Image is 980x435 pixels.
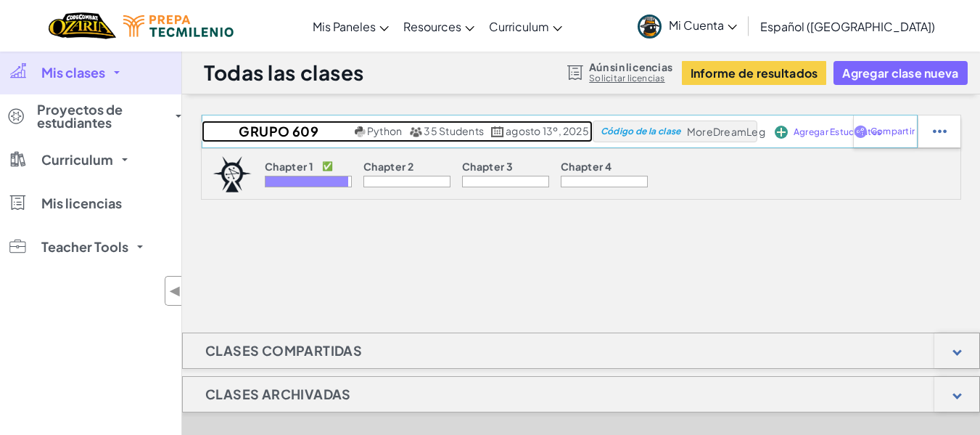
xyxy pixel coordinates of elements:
[753,7,942,46] a: Español ([GEOGRAPHIC_DATA])
[265,160,313,172] p: Chapter 1
[123,15,234,37] img: Tecmilenio logo
[482,7,569,46] a: Curriculum
[409,126,422,137] img: MultipleUsers.png
[775,126,788,139] img: IconAddStudents.svg
[794,128,881,137] span: Agregar Estudiantes
[202,121,351,142] h2: Grupo 609 Ago-Dic 2025
[183,376,374,412] h1: Clases Archivadas
[933,125,947,138] img: IconStudentEllipsis.svg
[491,126,504,137] img: calendar.svg
[489,19,549,34] span: Curriculum
[202,121,593,142] a: Grupo 609 Ago-Dic 2025 Python 35 Students agosto 13º, 2025
[687,125,765,138] span: MoreDreamLeg
[601,127,681,136] span: Código de la clase
[669,17,737,33] span: Mi Cuenta
[561,160,612,172] p: Chapter 4
[204,59,364,86] h1: Todas las clases
[322,160,333,172] p: ✅
[396,7,482,46] a: Resources
[41,197,122,210] span: Mis licencias
[183,333,384,369] h1: Clases compartidas
[682,61,827,85] button: Informe de resultados
[41,66,105,79] span: Mis clases
[424,124,484,137] span: 35 Students
[363,160,413,172] p: Chapter 2
[305,7,396,46] a: Mis Paneles
[213,156,252,192] img: logo
[630,3,744,49] a: Mi Cuenta
[589,61,672,73] span: Aún sin licencias
[49,11,116,41] img: Home
[760,19,935,34] span: Español ([GEOGRAPHIC_DATA])
[854,125,868,138] img: IconShare_Purple.svg
[638,15,662,38] img: avatar
[870,127,915,136] span: Compartir
[506,124,589,137] span: agosto 13º, 2025
[355,126,366,137] img: python.png
[367,124,402,137] span: Python
[833,61,967,85] button: Agregar clase nueva
[37,103,167,129] span: Proyectos de estudiantes
[589,73,672,84] a: Solicitar licencias
[169,280,181,301] span: ◀
[462,160,513,172] p: Chapter 3
[313,19,376,34] span: Mis Paneles
[41,240,128,253] span: Teacher Tools
[403,19,461,34] span: Resources
[41,153,113,166] span: Curriculum
[49,11,116,41] a: Ozaria by CodeCombat logo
